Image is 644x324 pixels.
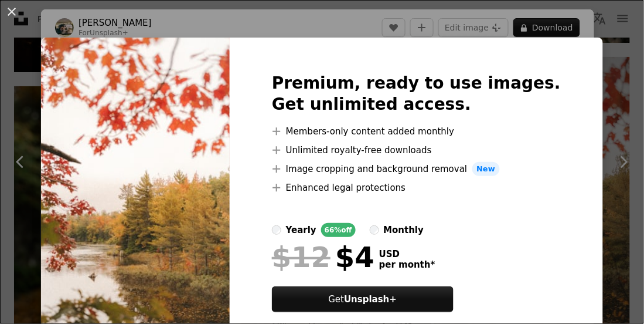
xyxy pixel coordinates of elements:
[370,225,379,235] input: monthly
[272,225,281,235] input: yearly66%off
[379,259,435,270] span: per month *
[272,162,561,176] li: Image cropping and background removal
[272,286,454,312] button: GetUnsplash+
[379,249,435,259] span: USD
[384,223,424,237] div: monthly
[272,242,374,272] div: $4
[272,143,561,157] li: Unlimited royalty-free downloads
[472,162,500,176] span: New
[344,294,397,305] strong: Unsplash+
[272,73,561,115] h2: Premium, ready to use images. Get unlimited access.
[272,124,561,139] li: Members-only content added monthly
[286,223,316,237] div: yearly
[321,223,356,237] div: 66% off
[272,242,330,272] span: $12
[272,181,561,195] li: Enhanced legal protections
